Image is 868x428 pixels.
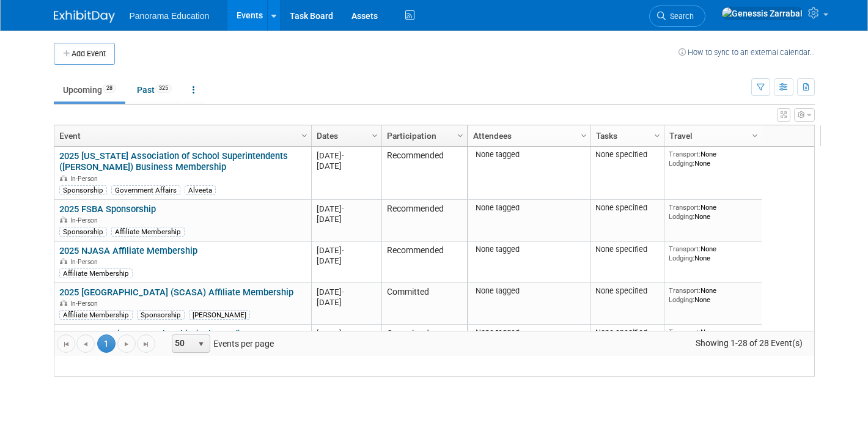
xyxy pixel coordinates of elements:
div: None None [669,245,757,262]
span: Go to the last page [141,339,151,349]
a: Column Settings [454,125,467,144]
span: Go to the next page [122,339,131,349]
span: In-Person [70,175,101,183]
div: [DATE] [317,214,376,224]
div: None specified [595,245,659,254]
span: Column Settings [652,131,662,141]
div: [DATE] [317,245,376,256]
a: Participation [387,125,459,146]
div: [DATE] [317,150,376,161]
td: Recommended [381,242,467,283]
div: Sponsorship [137,310,185,320]
span: In-Person [70,216,101,224]
div: Affiliate Membership [59,268,133,278]
a: 2025 [GEOGRAPHIC_DATA] (SCASA) Affiliate Membership [59,287,293,298]
span: Lodging: [669,254,694,262]
img: In-Person Event [60,175,67,181]
div: None None [669,150,757,168]
span: Lodging: [669,295,694,304]
div: None tagged [473,286,586,296]
div: None tagged [473,150,586,160]
a: Upcoming28 [54,78,125,101]
span: Transport: [669,286,701,295]
div: None tagged [473,245,586,254]
img: In-Person Event [60,258,67,264]
span: Column Settings [579,131,589,141]
span: Search [666,12,694,21]
div: [DATE] [317,287,376,297]
div: None None [669,328,757,345]
a: Event [59,125,303,146]
div: [DATE] [317,297,376,308]
span: Transport: [669,203,701,212]
span: Column Settings [455,131,465,141]
span: Go to the first page [61,339,71,349]
span: Column Settings [300,131,309,141]
div: None specified [595,203,659,213]
td: Committed [381,283,467,325]
span: - [342,151,344,160]
a: Column Settings [577,125,590,144]
span: - [342,204,344,213]
span: Column Settings [370,131,380,141]
div: None None [669,203,757,221]
div: Alveeta [185,185,216,195]
a: Go to the next page [117,334,136,353]
span: Go to the previous page [81,339,90,349]
button: Add Event [54,43,115,65]
img: In-Person Event [60,216,67,223]
a: Go to the previous page [76,334,95,353]
a: NYSCOSS Business Membership (Sales Led) [59,328,241,339]
span: select [196,339,206,349]
span: Column Settings [750,131,760,141]
div: None specified [595,328,659,338]
a: Dates [317,125,373,146]
a: Column Settings [748,125,762,144]
img: Genessis Zarrabal [721,7,803,20]
span: Events per page [156,334,286,353]
div: None None [669,286,757,304]
div: None specified [595,150,659,160]
span: 1 [97,334,116,353]
span: Transport: [669,328,701,336]
a: 2025 NJASA Affiliate Membership [59,245,197,256]
td: Recommended [381,200,467,242]
a: 2025 FSBA Sponsorship [59,204,156,215]
a: Past325 [128,78,181,101]
a: Column Settings [650,125,664,144]
span: - [342,329,344,338]
a: Travel [669,125,754,146]
span: Panorama Education [130,11,210,21]
span: In-Person [70,300,101,308]
div: Sponsorship [59,227,107,237]
div: Affiliate Membership [59,310,133,320]
div: [PERSON_NAME] [189,310,250,320]
a: 2025 [US_STATE] Association of School Superintendents ([PERSON_NAME]) Business Membership [59,150,288,173]
div: [DATE] [317,161,376,171]
div: None tagged [473,203,586,213]
div: None specified [595,286,659,296]
div: Affiliate Membership [111,227,185,237]
img: ExhibitDay [54,10,115,23]
span: Transport: [669,150,701,158]
img: In-Person Event [60,300,67,306]
a: Tasks [596,125,656,146]
a: Go to the last page [137,334,155,353]
div: [DATE] [317,256,376,266]
a: Column Settings [368,125,381,144]
a: Column Settings [298,125,311,144]
span: 325 [155,84,172,93]
span: - [342,246,344,255]
td: Committed [381,325,467,355]
div: Government Affairs [111,185,180,195]
span: Lodging: [669,159,694,168]
span: - [342,287,344,297]
div: [DATE] [317,328,376,339]
span: 28 [103,84,116,93]
span: Showing 1-28 of 28 Event(s) [684,334,814,352]
span: Transport: [669,245,701,253]
a: How to sync to an external calendar... [679,48,815,57]
a: Attendees [473,125,583,146]
span: 50 [172,335,193,352]
div: [DATE] [317,204,376,214]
